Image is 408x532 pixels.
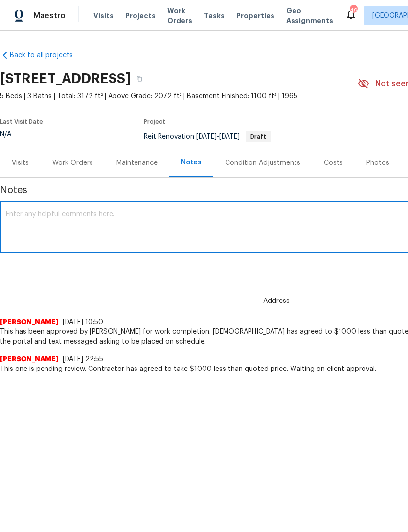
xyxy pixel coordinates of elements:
div: Visits [12,158,29,168]
span: Tasks [204,12,225,19]
span: Work Orders [167,6,192,25]
span: - [196,133,240,140]
button: Copy Address [131,70,148,88]
span: Properties [236,11,274,21]
div: Photos [366,158,389,168]
div: Notes [181,158,202,167]
div: Work Orders [52,158,93,168]
div: 49 [350,6,357,16]
span: Draft [247,134,270,139]
span: Projects [125,11,156,21]
span: Maestro [33,11,66,21]
div: Condition Adjustments [225,158,300,168]
span: [DATE] 10:50 [63,319,103,325]
span: Geo Assignments [286,6,333,25]
span: [DATE] [219,133,240,140]
span: Project [144,119,165,125]
div: Maintenance [116,158,158,168]
span: [DATE] [196,133,217,140]
span: [DATE] 22:55 [63,356,103,363]
span: Visits [93,11,113,21]
div: Costs [324,158,343,168]
span: Reit Renovation [144,133,271,140]
span: Address [257,296,295,306]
